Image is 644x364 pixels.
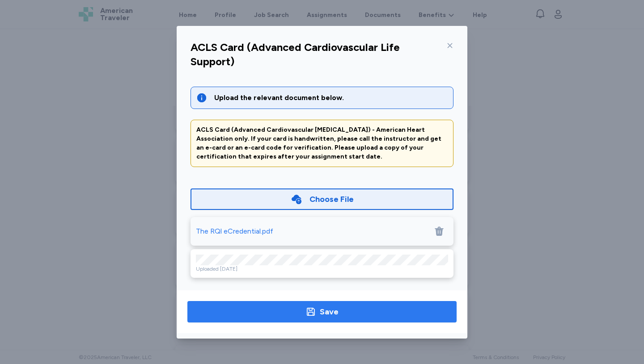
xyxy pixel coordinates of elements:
[214,92,448,103] div: Upload the relevant document below.
[191,40,443,69] div: ACLS Card (Advanced Cardiovascular Life Support)
[309,193,354,205] div: Choose File
[196,265,448,272] div: Uploaded [DATE]
[196,126,448,161] div: ACLS Card (Advanced Cardiovascular [MEDICAL_DATA]) - American Heart Association only. If your car...
[187,301,457,322] button: Save
[320,305,339,318] div: Save
[196,226,273,237] div: The RQl eCredential.pdf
